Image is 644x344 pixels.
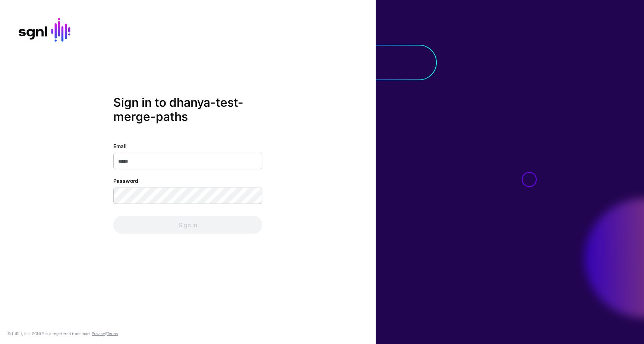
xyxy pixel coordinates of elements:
[107,331,118,336] a: Terms
[113,176,138,184] label: Password
[113,96,262,124] h2: Sign in to dhanya-test-merge-paths
[7,331,118,337] div: © [URL], Inc. SGNL® is a registered trademark. &
[113,142,127,150] label: Email
[92,331,105,336] a: Privacy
